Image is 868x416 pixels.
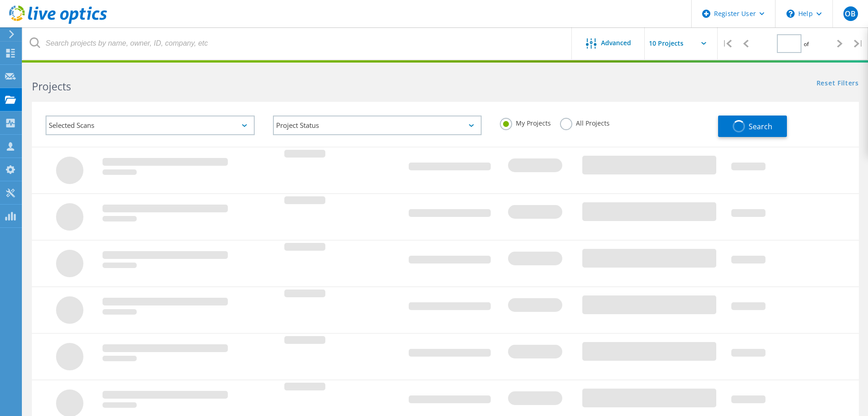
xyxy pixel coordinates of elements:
[804,40,809,48] span: of
[9,19,107,26] a: Live Optics Dashboard
[845,10,856,17] span: OB
[849,27,868,60] div: |
[560,118,610,126] label: All Projects
[46,116,255,135] div: Selected Scans
[817,80,859,88] a: Reset Filters
[273,116,482,135] div: Project Status
[23,27,572,59] input: Search projects by name, owner, ID, company, etc
[500,118,551,126] label: My Projects
[718,116,787,137] button: Search
[749,121,772,132] span: Search
[32,79,71,94] b: Projects
[786,10,795,18] svg: \n
[601,40,631,46] span: Advanced
[718,27,736,60] div: |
